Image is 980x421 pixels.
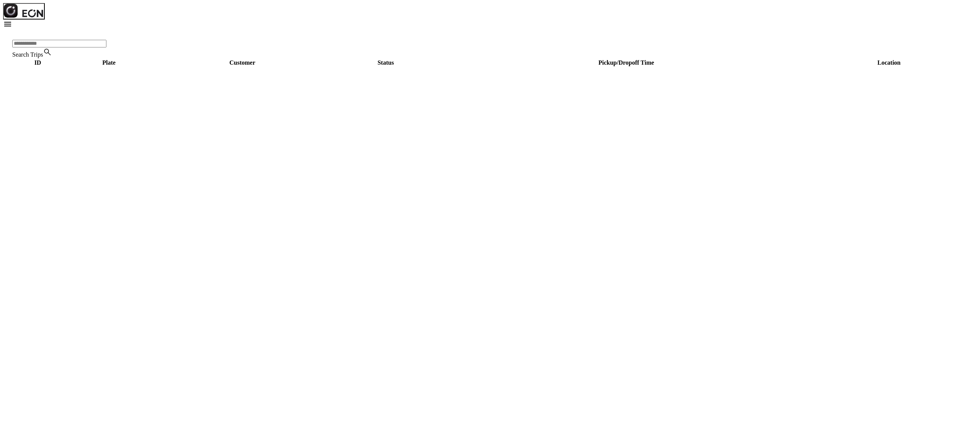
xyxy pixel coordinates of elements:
span: menu [3,20,12,29]
label: Search Trips [12,51,43,58]
th: ID [13,59,62,67]
th: Customer [155,59,329,67]
th: Pickup/Dropoff Time [442,59,810,67]
th: Location [811,59,967,67]
th: Status [330,59,442,67]
th: Plate [63,59,155,67]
